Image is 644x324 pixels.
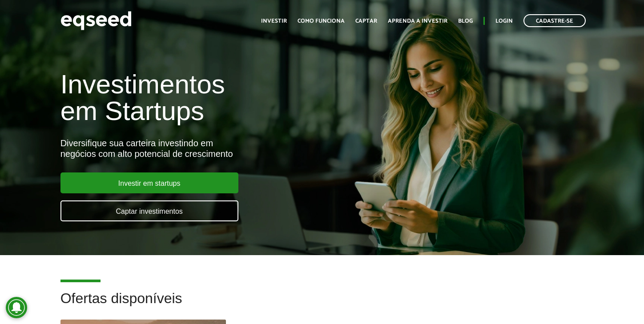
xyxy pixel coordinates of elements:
[298,18,345,24] a: Como funciona
[60,138,369,159] div: Diversifique sua carteira investindo em negócios com alto potencial de crescimento
[60,71,369,124] h1: Investimentos em Startups
[458,18,473,24] a: Blog
[60,9,132,32] img: EqSeed
[523,14,586,27] a: Cadastre-se
[60,200,238,221] a: Captar investimentos
[60,172,238,193] a: Investir em startups
[495,18,513,24] a: Login
[261,18,287,24] a: Investir
[355,18,377,24] a: Captar
[60,291,584,320] h2: Ofertas disponíveis
[388,18,447,24] a: Aprenda a investir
